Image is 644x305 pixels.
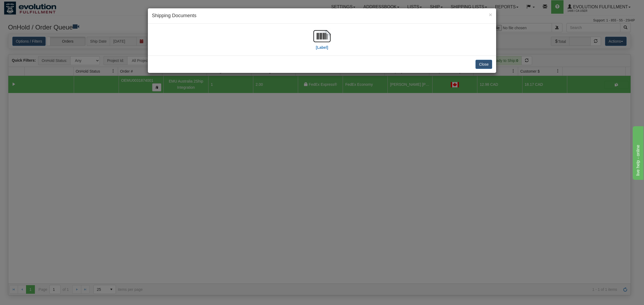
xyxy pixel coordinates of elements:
[489,12,492,17] button: Close
[316,45,328,50] label: [Label]
[475,60,492,69] button: Close
[4,3,50,10] div: live help - online
[313,34,331,49] a: [Label]
[313,28,331,45] img: barcode.jpg
[489,12,492,18] span: ×
[632,125,643,180] iframe: chat widget
[152,12,492,19] h4: Shipping Documents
